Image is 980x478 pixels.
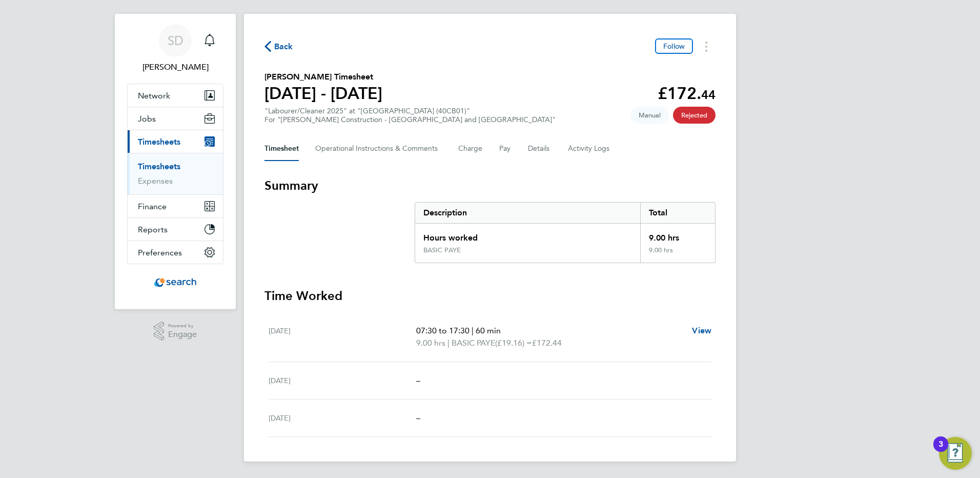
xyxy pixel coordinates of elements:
a: SD[PERSON_NAME] [127,24,223,73]
button: Finance [128,195,223,217]
button: Timesheets Menu [697,38,716,54]
span: Powered by [168,322,197,330]
div: Hours worked [415,224,640,246]
div: Description [415,203,640,223]
div: Total [640,203,715,223]
div: "Labourer/Cleaner 2025" at "[GEOGRAPHIC_DATA] (40CB01)" [264,107,556,124]
span: Jobs [138,114,156,124]
div: For "[PERSON_NAME] Construction - [GEOGRAPHIC_DATA] and [GEOGRAPHIC_DATA]" [264,115,556,124]
div: 3 [938,444,943,457]
span: (£19.16) = [495,338,532,348]
span: SD [168,34,183,47]
h3: Time Worked [264,288,716,304]
section: Timesheet [264,177,716,437]
span: Preferences [138,248,182,257]
button: Follow [655,38,693,54]
button: Activity Logs [568,136,611,161]
span: Stephen Dowie [127,61,223,73]
span: Follow [663,42,685,51]
span: Timesheets [138,137,180,147]
button: Jobs [128,107,223,130]
span: View [692,326,711,335]
span: Back [274,41,293,53]
div: [DATE] [269,412,416,424]
div: Summary [415,202,716,263]
nav: Main navigation [115,14,236,309]
span: 07:30 to 17:30 [416,326,469,335]
a: Powered byEngage [154,322,197,341]
span: | [447,338,450,348]
app-decimal: £172. [658,84,716,103]
a: Timesheets [138,162,180,171]
div: [DATE] [269,325,416,349]
span: – [416,413,420,423]
button: Timesheet [264,136,299,161]
a: Go to home page [127,274,223,291]
span: Network [138,91,170,101]
span: Reports [138,225,168,234]
button: Network [128,84,223,107]
h3: Summary [264,177,716,194]
button: Charge [458,136,483,161]
span: Engage [168,330,197,339]
button: Timesheets [128,130,223,153]
a: Expenses [138,176,173,186]
span: – [416,375,420,385]
button: Preferences [128,241,223,264]
span: £172.44 [532,338,562,348]
h1: [DATE] - [DATE] [264,83,382,104]
button: Details [528,136,552,161]
span: This timesheet was manually created. [630,107,669,124]
button: Operational Instructions & Comments [315,136,442,161]
div: [DATE] [269,374,416,387]
span: This timesheet has been rejected. [673,107,716,124]
button: Reports [128,218,223,241]
span: 44 [701,87,716,102]
div: 9.00 hrs [640,224,715,246]
span: BASIC PAYE [452,337,495,349]
span: 60 min [476,326,501,335]
img: searchconsultancy-logo-retina.png [154,274,197,291]
span: | [472,326,474,335]
h2: [PERSON_NAME] Timesheet [264,71,382,83]
div: 9.00 hrs [640,246,715,263]
button: Open Resource Center, 3 new notifications [939,437,972,470]
span: 9.00 hrs [416,338,445,348]
div: Timesheets [128,153,223,194]
span: Finance [138,202,167,211]
a: View [692,325,711,337]
div: BASIC PAYE [423,246,461,254]
button: Pay [499,136,512,161]
button: Back [264,40,293,53]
